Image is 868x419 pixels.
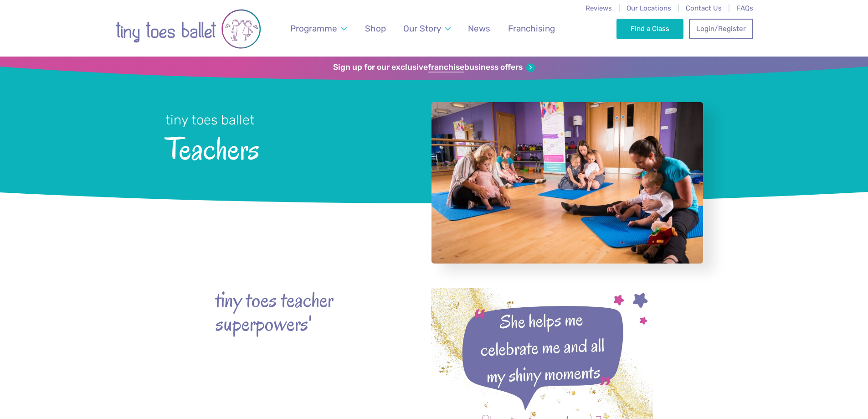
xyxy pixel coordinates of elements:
[365,23,386,34] span: Shop
[686,4,722,12] a: Contact Us
[737,4,753,12] a: FAQs
[286,18,351,39] a: Programme
[689,19,753,39] a: Login/Register
[333,62,535,72] a: Sign up for our exclusivefranchisebusiness offers
[165,112,255,128] small: tiny toes ballet
[586,4,612,12] a: Reviews
[428,62,464,72] strong: franchise
[403,23,441,34] span: Our Story
[115,6,261,52] img: tiny toes ballet
[503,18,559,39] a: Franchising
[464,18,495,39] a: News
[216,288,380,336] strong: tiny toes teacher superpowers'
[627,4,671,12] a: Our Locations
[360,18,390,39] a: Shop
[165,129,407,166] span: Teachers
[468,23,490,34] span: News
[616,19,683,39] a: Find a Class
[508,23,555,34] span: Franchising
[290,23,337,34] span: Programme
[399,18,455,39] a: Our Story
